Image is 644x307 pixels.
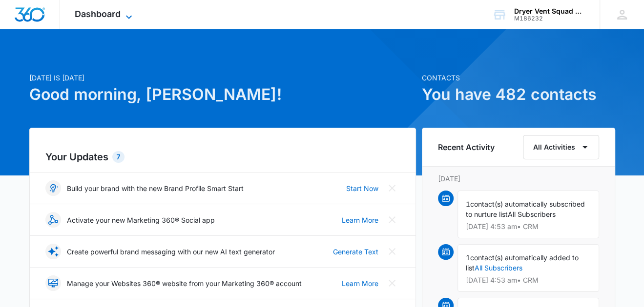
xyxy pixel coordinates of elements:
[466,200,470,208] span: 1
[67,183,244,193] p: Build your brand with the new Brand Profile Smart Start
[75,9,121,19] span: Dashboard
[508,210,556,218] span: All Subscribers
[422,83,615,106] h1: You have 482 contacts
[523,135,599,159] button: All Activities
[384,212,400,228] button: Close
[466,200,585,218] span: contact(s) automatically subscribed to nurture list
[67,278,302,288] p: Manage your Websites 360® website from your Marketing 360® account
[438,173,599,184] p: [DATE]
[514,15,585,22] div: account id
[466,253,579,272] span: contact(s) automatically added to list
[384,275,400,291] button: Close
[422,73,615,83] p: Contacts
[67,215,215,225] p: Activate your new Marketing 360® Social app
[342,278,378,288] a: Learn More
[466,223,591,230] p: [DATE] 4:53 am • CRM
[514,7,585,15] div: account name
[384,244,400,259] button: Close
[475,264,522,272] a: All Subscribers
[342,215,378,225] a: Learn More
[466,253,470,262] span: 1
[333,247,378,257] a: Generate Text
[29,83,416,106] h1: Good morning, [PERSON_NAME]!
[112,151,125,163] div: 7
[67,247,275,257] p: Create powerful brand messaging with our new AI text generator
[45,150,400,164] h2: Your Updates
[346,183,378,193] a: Start Now
[29,73,416,83] p: [DATE] is [DATE]
[384,180,400,196] button: Close
[466,277,591,284] p: [DATE] 4:53 am • CRM
[438,141,495,153] h6: Recent Activity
